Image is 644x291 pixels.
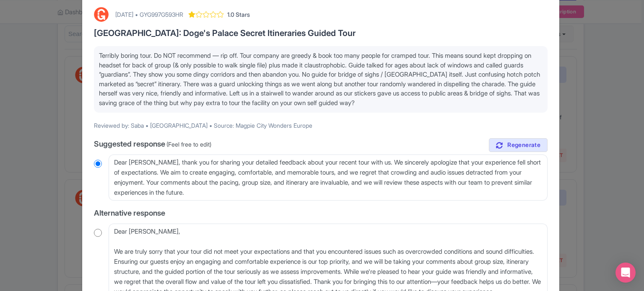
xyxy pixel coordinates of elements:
[94,139,165,148] span: Suggested response
[94,121,548,130] p: Reviewed by: Saba • [GEOGRAPHIC_DATA] • Source: Magpie City Wonders Europe
[109,155,548,201] textarea: Dear [PERSON_NAME], Thank you for sharing your detailed feedback about your recent tour with us. ...
[94,209,165,217] span: Alternative response
[94,7,109,22] img: GetYourGuide Logo
[615,263,636,283] div: Open Intercom Messenger
[489,138,548,152] a: Regenerate
[115,10,183,19] div: [DATE] • GYG997G593HR
[507,141,540,149] span: Regenerate
[227,10,250,19] span: 1.0 Stars
[166,141,211,148] span: (Feel free to edit)
[94,28,548,38] h3: [GEOGRAPHIC_DATA]: Doge's Palace Secret Itineraries Guided Tour
[99,52,540,107] span: Terribly boring tour. Do NOT recommend — rip off. Tour company are greedy & book too many people ...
